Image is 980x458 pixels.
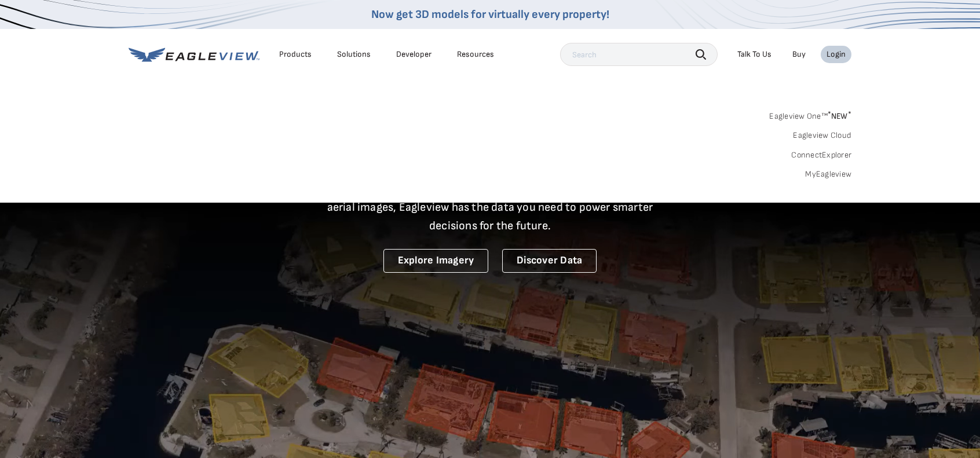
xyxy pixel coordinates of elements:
[793,130,851,141] a: Eagleview Cloud
[769,108,851,121] a: Eagleview One™*NEW*
[791,150,851,160] a: ConnectExplorer
[457,49,494,60] div: Resources
[827,49,846,60] div: Login
[371,8,609,21] a: Now get 3D models for virtually every property!
[313,179,667,235] p: A new era starts here. Built on more than 3.5 billion high-resolution aerial images, Eagleview ha...
[279,49,312,60] div: Products
[792,49,806,60] a: Buy
[828,111,851,121] span: NEW
[502,249,597,273] a: Discover Data
[396,49,432,60] a: Developer
[337,49,371,60] div: Solutions
[560,43,718,66] input: Search
[805,169,851,179] a: MyEagleview
[383,249,489,273] a: Explore Imagery
[737,49,771,60] div: Talk To Us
